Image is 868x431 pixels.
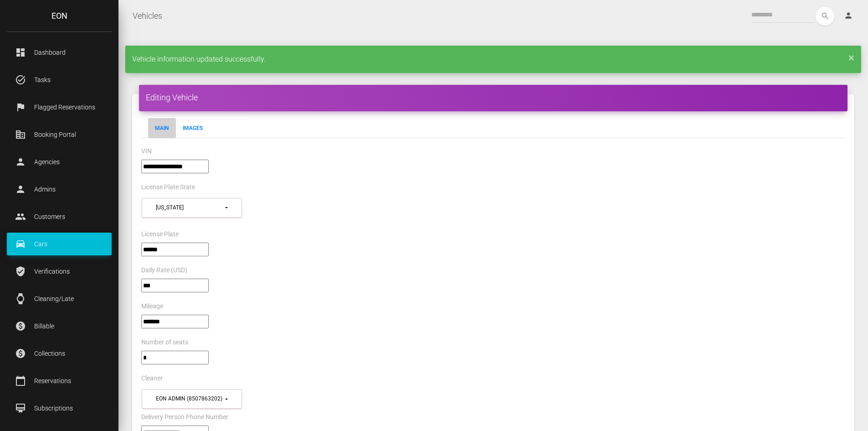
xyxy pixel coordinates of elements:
p: Dashboard [14,46,105,59]
p: Reservations [14,374,105,388]
button: California [142,198,242,218]
p: Billable [14,319,105,333]
a: × [848,55,854,60]
a: verified_user Verifications [7,260,112,283]
p: Agencies [14,155,105,169]
p: Cars [14,237,105,251]
a: Main [148,118,176,138]
button: Eon Admin (8507863202) [142,389,242,409]
a: paid Billable [7,315,112,338]
div: Vehicle information updated successfully. [125,46,861,73]
p: Admins [14,182,105,196]
div: Eon Admin (8507863202) [156,395,224,403]
label: Daily Rate (USD) [141,266,187,275]
a: person [837,7,861,25]
a: person Admins [7,178,112,201]
a: Images [176,118,210,138]
p: Collections [14,347,105,360]
a: corporate_fare Booking Portal [7,123,112,146]
label: Number of seats [141,338,188,347]
p: Cleaning/Late [14,292,105,306]
i: person [844,11,853,20]
a: drive_eta Cars [7,233,112,255]
p: Subscriptions [14,401,105,415]
p: Flagged Reservations [14,100,105,114]
a: card_membership Subscriptions [7,397,112,420]
label: License Plate [141,230,179,239]
a: Vehicles [133,5,162,27]
p: Customers [14,210,105,223]
div: [US_STATE] [156,204,224,212]
label: Delivery Person Phone Number [141,413,228,422]
button: search [816,7,834,26]
p: Verifications [14,265,105,278]
p: Tasks [14,73,105,87]
a: calendar_today Reservations [7,369,112,392]
p: Booking Portal [14,128,105,141]
label: VIN [141,147,152,156]
a: flag Flagged Reservations [7,96,112,119]
label: Mileage [141,302,163,311]
a: people Customers [7,205,112,228]
label: License Plate State [141,183,195,192]
h4: Editing Vehicle [146,92,841,103]
a: watch Cleaning/Late [7,287,112,310]
a: paid Collections [7,342,112,365]
a: task_alt Tasks [7,68,112,91]
a: dashboard Dashboard [7,41,112,64]
a: person Agencies [7,151,112,173]
label: Cleaner [141,374,163,383]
